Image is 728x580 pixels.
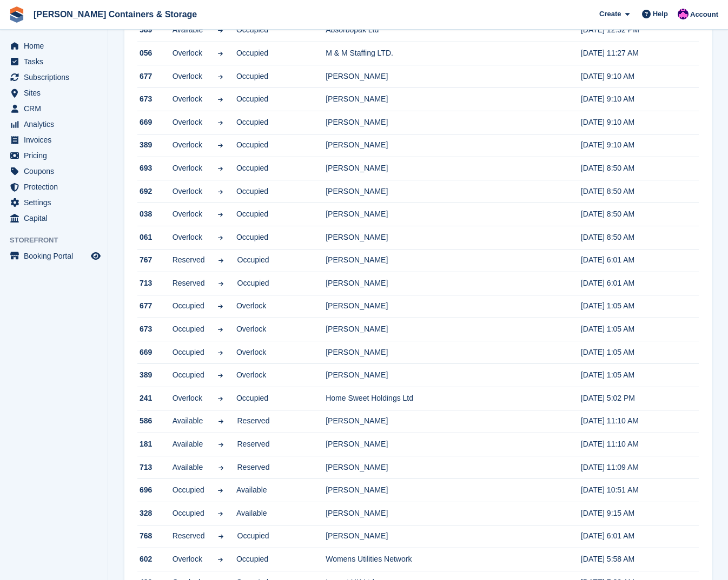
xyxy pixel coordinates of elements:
[326,134,581,157] td: [PERSON_NAME]
[581,348,634,356] time: 2025-08-19 00:05:01 UTC
[24,148,89,163] span: Pricing
[173,24,204,36] span: Available
[24,164,89,179] span: Coupons
[173,300,204,312] span: Occupied
[173,530,205,542] span: Reserved
[690,9,718,20] span: Account
[581,210,634,218] time: 2025-08-19 07:50:45 UTC
[173,254,205,266] span: Reserved
[5,148,102,163] a: menu
[173,415,205,427] span: Available
[173,117,204,128] span: Overlock
[137,410,173,433] td: 586
[173,71,204,82] span: Overlock
[581,463,639,471] time: 2025-08-18 10:09:16 UTC
[137,203,173,226] td: 038
[24,132,89,147] span: Invoices
[236,93,268,105] span: Occupied
[137,548,173,571] td: 602
[173,323,204,335] span: Occupied
[137,180,173,203] td: 692
[236,163,268,174] span: Occupied
[10,235,108,246] span: Storefront
[326,364,581,387] td: [PERSON_NAME]
[24,38,89,53] span: Home
[173,186,204,197] span: Overlock
[237,462,270,473] span: Reserved
[5,164,102,179] a: menu
[236,117,268,128] span: Occupied
[326,88,581,111] td: [PERSON_NAME]
[326,203,581,226] td: [PERSON_NAME]
[137,226,173,249] td: 061
[5,101,102,116] a: menu
[173,439,205,450] span: Available
[326,157,581,180] td: [PERSON_NAME]
[581,187,634,195] time: 2025-08-19 07:50:45 UTC
[236,24,268,36] span: Occupied
[5,70,102,85] a: menu
[581,49,639,57] time: 2025-08-19 10:27:32 UTC
[581,72,634,80] time: 2025-08-19 08:10:34 UTC
[24,70,89,85] span: Subscriptions
[326,180,581,203] td: [PERSON_NAME]
[137,134,173,157] td: 389
[581,95,634,103] time: 2025-08-19 08:10:34 UTC
[173,554,204,565] span: Overlock
[5,248,102,264] a: menu
[137,111,173,134] td: 669
[599,9,621,19] span: Create
[236,369,268,381] span: Overlock
[137,387,173,410] td: 241
[326,249,581,272] td: [PERSON_NAME]
[236,71,268,82] span: Occupied
[24,195,89,210] span: Settings
[581,485,639,494] time: 2025-08-18 09:51:29 UTC
[581,118,634,126] time: 2025-08-19 08:10:34 UTC
[326,19,581,42] td: Absorbopak Ltd
[326,502,581,525] td: [PERSON_NAME]
[24,211,89,226] span: Capital
[236,48,268,59] span: Occupied
[137,341,173,364] td: 669
[137,318,173,341] td: 673
[326,387,581,410] td: Home Sweet Holdings Ltd
[173,369,204,381] span: Occupied
[326,479,581,502] td: [PERSON_NAME]
[581,279,634,287] time: 2025-08-19 05:01:53 UTC
[5,85,102,100] a: menu
[326,226,581,249] td: [PERSON_NAME]
[581,555,634,563] time: 2025-08-18 04:58:34 UTC
[326,433,581,456] td: [PERSON_NAME]
[5,195,102,210] a: menu
[5,132,102,147] a: menu
[326,42,581,65] td: M & M Staffing LTD.
[137,42,173,65] td: 056
[581,509,634,517] time: 2025-08-18 08:15:20 UTC
[326,65,581,88] td: [PERSON_NAME]
[236,484,268,496] span: Available
[173,139,204,151] span: Overlock
[24,54,89,69] span: Tasks
[5,211,102,226] a: menu
[137,88,173,111] td: 673
[581,25,639,34] time: 2025-08-19 11:32:18 UTC
[581,164,634,172] time: 2025-08-19 07:50:45 UTC
[137,295,173,318] td: 677
[173,48,204,59] span: Overlock
[137,249,173,272] td: 767
[24,179,89,194] span: Protection
[173,462,205,473] span: Available
[236,139,268,151] span: Occupied
[237,415,270,427] span: Reserved
[5,179,102,194] a: menu
[173,484,204,496] span: Occupied
[237,254,270,266] span: Occupied
[24,117,89,132] span: Analytics
[24,248,89,264] span: Booking Portal
[137,364,173,387] td: 389
[653,9,668,19] span: Help
[581,233,634,241] time: 2025-08-19 07:50:45 UTC
[137,525,173,548] td: 768
[236,232,268,243] span: Occupied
